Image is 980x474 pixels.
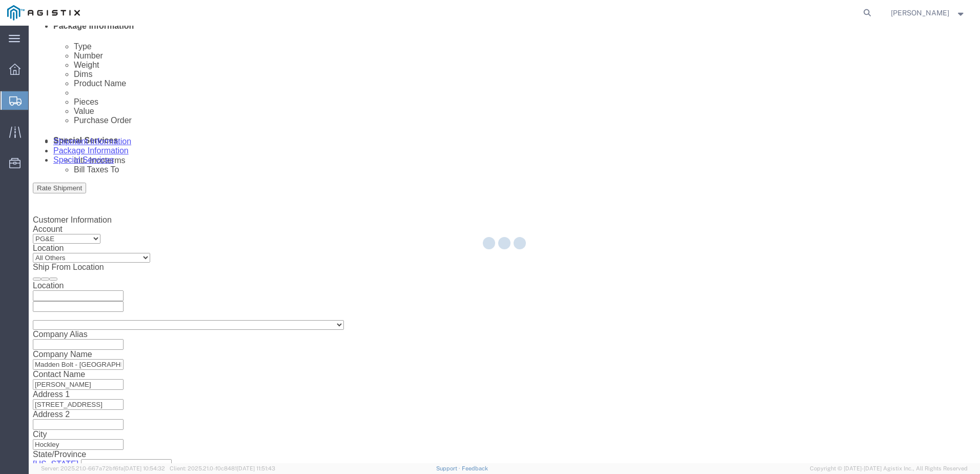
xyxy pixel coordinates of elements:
span: Client: 2025.21.0-f0c8481 [170,465,275,471]
span: Copyright © [DATE]-[DATE] Agistix Inc., All Rights Reserved [810,464,968,473]
span: [DATE] 11:51:43 [237,465,275,471]
span: Jessica Albus [891,7,949,18]
a: Support [436,465,462,471]
img: logo [7,5,80,21]
span: [DATE] 10:54:32 [124,465,165,471]
a: Feedback [462,465,488,471]
button: [PERSON_NAME] [890,7,966,19]
span: Server: 2025.21.0-667a72bf6fa [41,465,165,471]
